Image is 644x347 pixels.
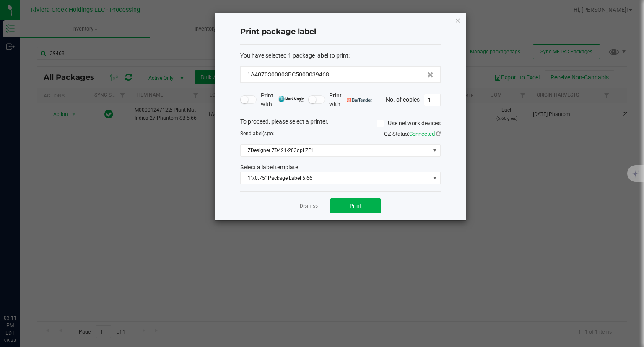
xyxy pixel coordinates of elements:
span: QZ Status: [384,131,441,137]
button: Print [330,198,381,213]
span: Print [349,202,362,209]
span: Print with [261,91,304,109]
label: Use network devices [377,119,441,128]
span: 1"x0.75" Package Label 5.66 [241,172,430,184]
span: label(s) [252,131,268,137]
img: bartender.png [347,98,372,102]
img: mark_magic_cybra.png [278,96,304,102]
span: You have selected 1 package label to print [240,52,348,59]
div: Select a label template. [234,163,447,172]
div: : [240,51,441,60]
span: Connected [409,131,435,137]
iframe: Resource center [8,280,34,305]
span: ZDesigner ZD421-203dpi ZPL [241,145,430,156]
span: No. of copies [386,96,420,103]
span: Print with [329,91,372,109]
h4: Print package label [240,26,441,37]
span: 1A4070300003BC5000039468 [247,70,329,79]
span: Send to: [240,131,274,137]
div: To proceed, please select a printer. [234,117,447,130]
a: Dismiss [300,202,318,210]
